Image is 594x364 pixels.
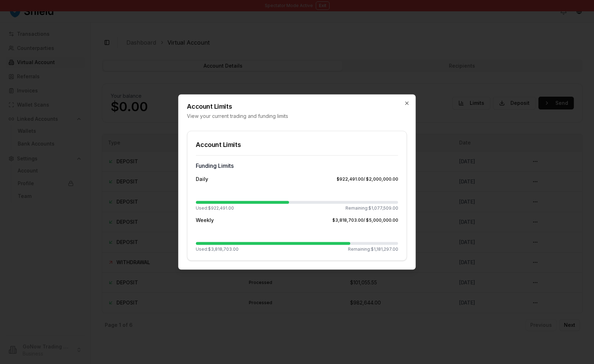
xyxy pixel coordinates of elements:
[337,176,398,182] div: $922,491.00 / $2,000,000.00
[348,246,398,252] span: Remaining: $1,181,297.00
[332,217,398,223] div: $3,818,703.00 / $5,000,000.00
[196,176,208,183] span: Daily
[187,103,407,110] h2: Account Limits
[196,205,234,211] span: Used: $922,491.00
[196,140,398,150] div: Account Limits
[196,161,398,170] h3: Funding Limits
[345,205,398,211] span: Remaining: $1,077,509.00
[196,246,239,252] span: Used: $3,818,703.00
[187,113,407,120] p: View your current trading and funding limits
[196,217,214,224] span: Weekly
